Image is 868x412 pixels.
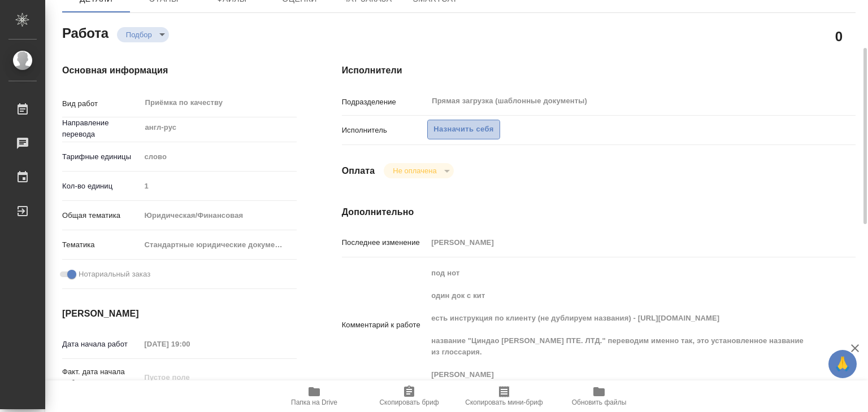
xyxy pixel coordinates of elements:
[342,64,856,77] h4: Исполнители
[342,97,428,108] p: Подразделение
[62,307,297,321] h4: [PERSON_NAME]
[267,380,362,412] button: Папка на Drive
[123,30,155,40] button: Подбор
[62,98,140,109] p: Вид работ
[379,398,439,406] span: Скопировать бриф
[342,319,428,331] p: Комментарий к работе
[62,366,140,389] p: Факт. дата начала работ
[342,164,375,178] h4: Оплата
[140,235,297,255] div: Стандартные юридические документы, договоры, уставы
[62,339,140,350] p: Дата начала работ
[140,178,297,194] input: Пустое поле
[465,398,542,406] span: Скопировать мини-бриф
[835,27,843,46] h2: 0
[833,352,852,376] span: 🙏
[427,120,500,139] button: Назначить себя
[62,22,108,42] h2: Работа
[140,147,297,166] div: слово
[552,380,646,412] button: Обновить файлы
[62,64,297,77] h4: Основная информация
[117,27,169,42] div: Подбор
[433,123,493,136] span: Назначить себя
[342,125,428,136] p: Исполнитель
[62,181,140,192] p: Кол-во единиц
[62,117,140,140] p: Направление перевода
[342,237,428,248] p: Последнее изменение
[79,269,150,280] span: Нотариальный заказ
[427,264,813,384] textarea: под нот один док с кит есть инструкция по клиенту (не дублируем названия) - [URL][DOMAIN_NAME] на...
[140,206,297,225] div: Юридическая/Финансовая
[362,380,457,412] button: Скопировать бриф
[62,210,140,221] p: Общая тематика
[828,350,857,378] button: 🙏
[572,398,627,406] span: Обновить файлы
[389,166,440,176] button: Не оплачена
[427,234,813,251] input: Пустое поле
[384,163,453,178] div: Подбор
[342,205,856,219] h4: Дополнительно
[291,398,337,406] span: Папка на Drive
[140,336,239,352] input: Пустое поле
[457,380,552,412] button: Скопировать мини-бриф
[140,369,239,385] input: Пустое поле
[62,151,140,163] p: Тарифные единицы
[62,239,140,251] p: Тематика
